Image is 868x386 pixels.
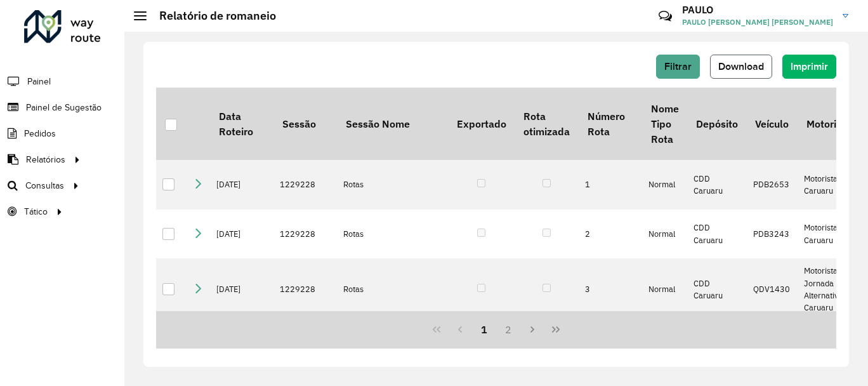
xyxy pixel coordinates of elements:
th: Sessão Nome [337,88,448,160]
a: Contato Rápido [652,3,679,30]
button: Next Page [520,317,544,342]
span: Tático [24,205,48,218]
td: Normal [642,210,687,259]
th: Data Roteiro [210,88,273,160]
td: PDB3243 [747,210,798,259]
th: Rota otimizada [515,88,578,160]
button: 2 [496,317,520,342]
span: Painel de Sugestão [26,101,102,114]
span: Relatórios [26,153,65,166]
th: Depósito [687,88,746,160]
td: 2 [579,210,642,259]
td: [DATE] [210,258,273,320]
th: Número Rota [579,88,642,160]
td: 3 [579,258,642,320]
span: Pedidos [24,127,56,140]
h3: PAULO [682,4,833,16]
td: Normal [642,160,687,210]
span: PAULO [PERSON_NAME] [PERSON_NAME] [682,17,833,28]
td: [DATE] [210,160,273,210]
button: Last Page [544,317,568,342]
td: PDB2653 [747,160,798,210]
td: CDD Caruaru [687,160,746,210]
td: CDD Caruaru [687,210,746,259]
th: Veículo [747,88,798,160]
td: Normal [642,258,687,320]
td: 1229228 [273,210,337,259]
button: Filtrar [656,55,700,79]
span: Painel [27,75,51,88]
span: Download [718,61,764,72]
span: Imprimir [791,61,828,72]
button: 1 [472,317,496,342]
td: Rotas [337,210,448,259]
td: 1229228 [273,160,337,210]
th: Exportado [448,88,515,160]
th: Sessão [273,88,337,160]
td: QDV1430 [747,258,798,320]
span: Filtrar [664,61,692,72]
button: Download [710,55,772,79]
td: 1 [579,160,642,210]
td: CDD Caruaru [687,258,746,320]
h2: Relatório de romaneio [147,9,276,23]
button: Imprimir [782,55,836,79]
td: [DATE] [210,210,273,259]
td: 1229228 [273,258,337,320]
td: Rotas [337,160,448,210]
th: Nome Tipo Rota [642,88,687,160]
td: Rotas [337,258,448,320]
span: Consultas [25,179,64,192]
